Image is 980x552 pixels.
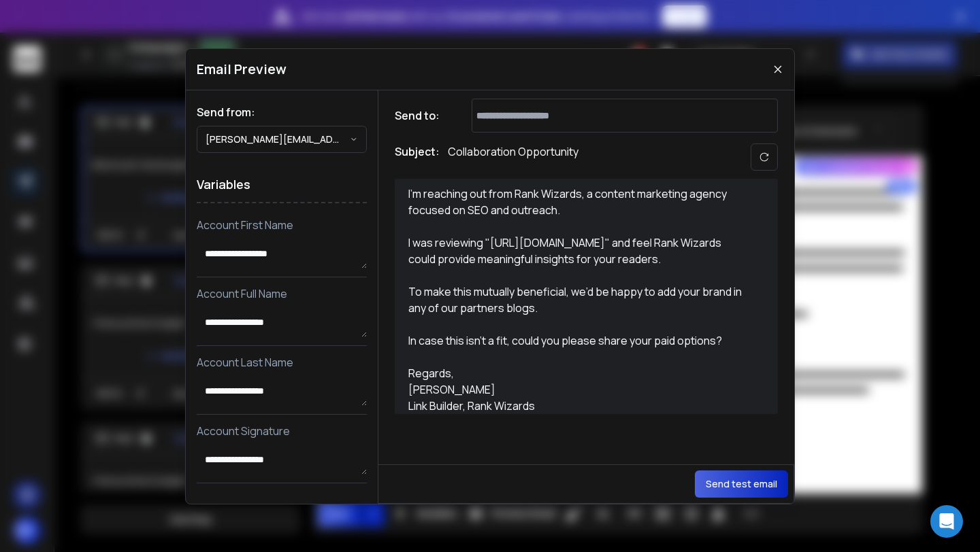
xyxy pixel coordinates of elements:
h1: Send to: [395,107,449,124]
div: Hey There, I’m reaching out from Rank Wizards, a content marketing agency focused on SEO and outr... [408,153,749,316]
h1: Send from: [197,104,367,120]
p: Account First Name [197,217,367,233]
p: Account Full Name [197,286,367,302]
h1: Subject: [395,143,440,171]
button: Send test email [695,470,788,498]
h1: Email Preview [197,60,287,79]
p: Account Signature [197,423,367,439]
p: Collaboration Opportunity [448,143,578,171]
p: [PERSON_NAME][EMAIL_ADDRESS][DOMAIN_NAME] [206,133,350,146]
div: In case this isn’t a fit, could you please share your paid options? [408,332,749,349]
div: Open Intercom Messenger [930,505,963,538]
div: Regards, [PERSON_NAME] Link Builder, Rank Wizards [408,349,749,414]
p: Account Last Name [197,354,367,370]
h1: Variables [197,167,367,203]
